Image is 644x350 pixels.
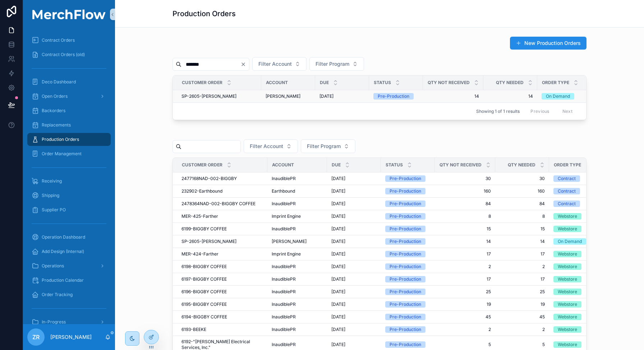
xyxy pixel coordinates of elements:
a: Pre-Production [385,314,431,320]
span: [PERSON_NAME] [266,93,300,99]
a: Earthbound [272,188,323,194]
a: InaudiblePR [272,201,323,207]
a: [DATE] [331,342,377,347]
div: Pre-Production [390,314,421,320]
a: 45 [439,314,491,320]
span: Supplier PO [42,207,66,213]
a: 6199-BIGGBY COFFEE [181,226,263,232]
a: InaudiblePR [272,301,323,307]
a: 17 [439,251,491,257]
span: MER-425-Farther [181,213,218,219]
a: Receiving [27,175,111,188]
span: Contract Orders [42,37,75,43]
a: [DATE] [331,289,377,295]
a: Webstore [553,341,599,348]
span: QTY Not Received [428,80,470,86]
div: Webstore [558,251,577,257]
a: [DATE] [331,251,377,257]
span: 45 [500,314,545,320]
span: InaudiblePR [272,342,296,347]
a: Webstore [553,263,599,270]
a: Contract Orders (old) [27,48,111,61]
a: 160 [439,188,491,194]
span: Receiving [42,178,62,184]
div: Pre-Production [390,289,421,295]
a: InaudiblePR [272,226,323,232]
span: Earthbound [272,188,295,194]
a: Pre-Production [385,289,431,295]
a: Pre-Production [385,238,431,245]
a: Imprint Engine [272,251,323,257]
a: Webstore [553,251,599,257]
span: 6196-BIGGBY COFFEE [181,289,227,295]
span: SP-2605-[PERSON_NAME] [181,239,236,244]
span: Filter Account [250,143,283,150]
a: Operation Dashboard [27,231,111,244]
button: New Production Orders [510,37,586,50]
span: 2477168NAD-002-BIGGBY [181,176,237,181]
a: InaudiblePR [272,276,323,282]
span: 8 [439,213,491,219]
span: Customer order [182,80,222,86]
div: Pre-Production [390,301,421,308]
a: Webstore [553,314,599,320]
button: Select Button [252,57,307,71]
div: On Demand [546,93,570,100]
a: 17 [439,276,491,282]
a: [DATE] [331,301,377,307]
a: In-Progress [27,316,111,328]
a: Pre-Production [385,276,431,282]
a: 2477168NAD-002-BIGGBY [181,176,263,181]
span: Open Orders [42,93,68,99]
span: [DATE] [331,289,345,295]
a: Pre-Production [385,341,431,348]
a: Webstore [553,226,599,232]
a: Shipping [27,189,111,202]
div: Webstore [558,301,577,308]
div: Webstore [558,341,577,348]
span: [DATE] [331,226,345,232]
a: SP-2605-[PERSON_NAME] [181,239,263,244]
a: Webstore [553,289,599,295]
span: 2478364NAD-002-BIGGBY COFFEE [181,201,256,207]
a: Contract [553,201,599,207]
span: Order Management [42,151,82,157]
a: 14 [427,93,479,99]
a: 2 [439,264,491,270]
div: scrollable content [23,29,115,324]
a: 6197-BIGGBY COFFEE [181,276,263,282]
span: Production Orders [42,137,79,142]
span: 232902-Earthbound [181,188,222,194]
div: Contract [558,201,576,207]
span: Order Type [554,162,581,168]
a: Pre-Production [385,188,431,194]
a: 19 [439,301,491,307]
span: Contract Orders (old) [42,52,85,57]
a: MER-424-Farther [181,251,263,257]
div: Pre-Production [390,326,421,333]
a: 19 [500,301,545,307]
span: [DATE] [331,188,345,194]
a: Production Calendar [27,274,111,287]
a: Pre-Production [385,201,431,207]
span: Status [374,80,391,86]
span: Showing 1 of 1 results [476,109,520,114]
span: Production Calendar [42,277,84,283]
a: InaudiblePR [272,264,323,270]
div: Webstore [558,276,577,282]
button: Select Button [301,139,355,153]
a: InaudiblePR [272,327,323,332]
a: [PERSON_NAME] [266,93,311,99]
div: Webstore [558,263,577,270]
a: Supplier PO [27,203,111,216]
span: Imprint Engine [272,251,301,257]
span: 17 [500,276,545,282]
span: Add Design (Internal) [42,249,84,254]
span: QTY NEEDED [496,80,524,86]
a: 6198-BIGGBY COFFEE [181,264,263,270]
a: InaudiblePR [272,342,323,347]
span: Filter Program [307,143,341,150]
